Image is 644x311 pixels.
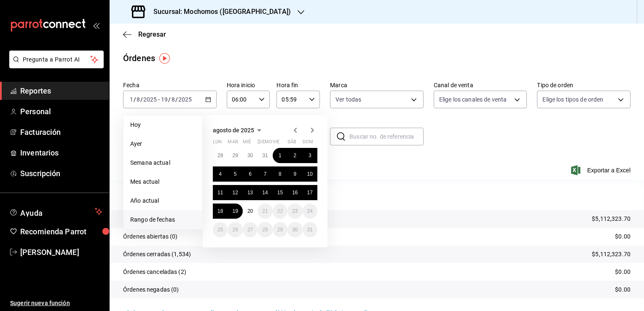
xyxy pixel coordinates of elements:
span: Regresar [138,30,166,38]
span: [PERSON_NAME] [20,247,102,258]
button: 5 de agosto de 2025 [228,166,242,182]
span: Semana actual [130,158,196,167]
abbr: 8 de agosto de 2025 [279,171,282,177]
abbr: 27 de agosto de 2025 [247,227,253,233]
p: $0.00 [615,232,631,241]
abbr: 21 de agosto de 2025 [262,208,268,214]
button: 21 de agosto de 2025 [258,204,272,219]
button: 31 de julio de 2025 [258,148,272,163]
p: Órdenes canceladas (2) [123,268,186,276]
button: 9 de agosto de 2025 [287,166,302,182]
button: 25 de agosto de 2025 [213,222,228,237]
abbr: 11 de agosto de 2025 [217,190,223,196]
span: Ayuda [20,206,91,217]
span: Inventarios [20,147,102,158]
button: 24 de agosto de 2025 [303,204,317,219]
button: 2 de agosto de 2025 [287,148,302,163]
abbr: 12 de agosto de 2025 [232,190,238,196]
span: Ver todas [335,95,361,104]
abbr: 7 de agosto de 2025 [264,171,267,177]
span: / [168,96,171,103]
button: agosto de 2025 [213,125,264,135]
button: 8 de agosto de 2025 [273,166,287,182]
span: agosto de 2025 [213,127,254,134]
label: Hora inicio [227,82,270,88]
p: Órdenes cerradas (1,534) [123,250,191,259]
button: Exportar a Excel [573,165,631,175]
button: 11 de agosto de 2025 [213,185,228,200]
abbr: 18 de agosto de 2025 [217,208,223,214]
button: 1 de agosto de 2025 [273,148,287,163]
span: Ayer [130,139,196,148]
button: 19 de agosto de 2025 [228,204,242,219]
span: Mes actual [130,177,196,186]
abbr: 4 de agosto de 2025 [219,171,222,177]
button: 29 de julio de 2025 [228,148,242,163]
abbr: 28 de agosto de 2025 [262,227,268,233]
p: $5,112,323.70 [592,214,631,223]
button: 29 de agosto de 2025 [273,222,287,237]
abbr: 9 de agosto de 2025 [293,171,296,177]
button: Tooltip marker [159,53,170,64]
button: 15 de agosto de 2025 [273,185,287,200]
button: 27 de agosto de 2025 [243,222,258,237]
input: -- [161,96,168,103]
span: Sugerir nueva función [10,299,102,308]
input: -- [171,96,175,103]
button: open_drawer_menu [93,22,99,29]
button: 26 de agosto de 2025 [228,222,242,237]
h3: Sucursal: Mochomos ([GEOGRAPHIC_DATA]) [147,7,291,17]
p: $5,112,323.70 [592,250,631,259]
abbr: jueves [258,139,307,148]
abbr: 29 de agosto de 2025 [277,227,283,233]
button: 23 de agosto de 2025 [287,204,302,219]
abbr: 26 de agosto de 2025 [232,227,238,233]
abbr: 31 de agosto de 2025 [307,227,313,233]
label: Marca [330,82,424,88]
abbr: 23 de agosto de 2025 [292,208,298,214]
abbr: lunes [213,139,222,148]
button: 3 de agosto de 2025 [303,148,317,163]
input: -- [129,96,134,103]
button: 28 de julio de 2025 [213,148,228,163]
p: Órdenes negadas (0) [123,285,179,294]
abbr: 2 de agosto de 2025 [293,153,296,158]
abbr: 17 de agosto de 2025 [307,190,313,196]
p: Resumen [123,190,631,200]
abbr: 10 de agosto de 2025 [307,171,313,177]
button: 10 de agosto de 2025 [303,166,317,182]
button: 7 de agosto de 2025 [258,166,272,182]
abbr: 1 de agosto de 2025 [279,153,282,158]
abbr: 25 de agosto de 2025 [217,227,223,233]
span: Facturación [20,126,102,138]
input: Buscar no. de referencia [349,128,424,145]
label: Hora fin [276,82,320,88]
abbr: domingo [303,139,313,148]
div: Órdenes [123,52,155,64]
abbr: 29 de julio de 2025 [232,153,238,158]
input: ---- [178,96,192,103]
label: Tipo de orden [537,82,631,88]
span: / [140,96,143,103]
button: 16 de agosto de 2025 [287,185,302,200]
abbr: 30 de julio de 2025 [247,153,253,158]
abbr: 13 de agosto de 2025 [247,190,253,196]
button: Regresar [123,30,166,38]
span: Elige los canales de venta [439,95,507,104]
button: Pregunta a Parrot AI [9,51,104,68]
span: Rango de fechas [130,215,196,224]
abbr: 3 de agosto de 2025 [309,153,311,158]
button: 4 de agosto de 2025 [213,166,228,182]
span: / [175,96,178,103]
button: 12 de agosto de 2025 [228,185,242,200]
button: 28 de agosto de 2025 [258,222,272,237]
span: Personal [20,106,102,117]
button: 6 de agosto de 2025 [243,166,258,182]
span: Elige los tipos de orden [542,95,603,104]
button: 30 de agosto de 2025 [287,222,302,237]
abbr: 6 de agosto de 2025 [249,171,252,177]
button: 30 de julio de 2025 [243,148,258,163]
abbr: martes [228,139,238,148]
button: 31 de agosto de 2025 [303,222,317,237]
abbr: 19 de agosto de 2025 [232,208,238,214]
